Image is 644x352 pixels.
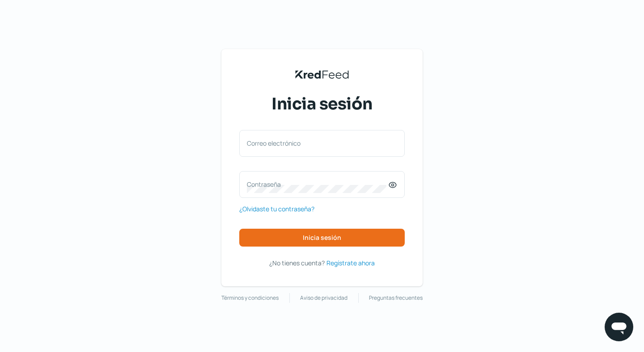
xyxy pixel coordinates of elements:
button: Inicia sesión [239,229,405,247]
a: Aviso de privacidad [300,293,347,303]
a: Regístrate ahora [326,257,375,268]
span: Inicia sesión [303,235,341,241]
a: Términos y condiciones [221,293,279,303]
label: Correo electrónico [247,139,388,147]
a: Preguntas frecuentes [369,293,423,303]
img: chatIcon [610,318,628,336]
a: ¿Olvidaste tu contraseña? [239,203,314,214]
span: Inicia sesión [271,93,373,115]
label: Contraseña [247,180,388,189]
span: ¿No tienes cuenta? [269,259,325,267]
